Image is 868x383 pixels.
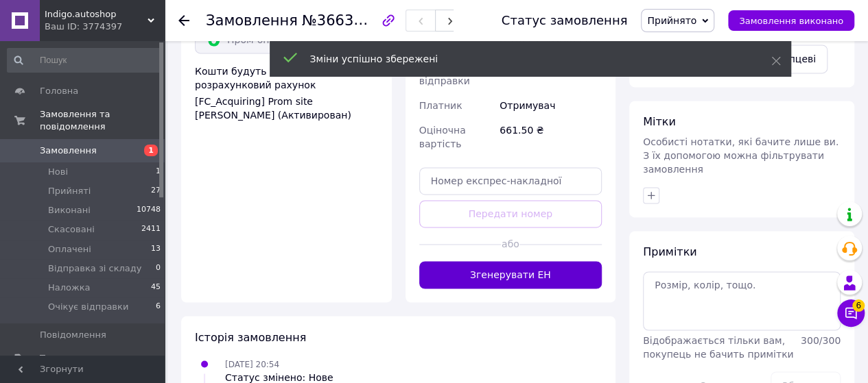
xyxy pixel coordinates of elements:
[156,166,161,178] span: 1
[40,145,97,157] span: Замовлення
[7,48,162,73] input: Пошук
[801,334,841,345] span: 300 / 300
[739,16,843,26] span: Замовлення виконано
[310,52,737,66] div: Зміни успішно збережені
[419,125,466,149] span: Оціночна вартість
[45,21,165,33] div: Ваш ID: 3774397
[48,185,91,197] span: Прийняті
[45,8,148,21] span: Indigo.autoshop
[156,301,161,313] span: 6
[40,85,78,97] span: Головна
[156,262,161,275] span: 0
[502,14,628,27] div: Статус замовлення
[302,12,399,29] span: №366366721
[419,100,462,111] span: Платник
[137,204,161,217] span: 10748
[643,334,793,359] span: Відображається тільки вам, покупець не бачить примітки
[151,243,161,256] span: 13
[419,167,602,195] input: Номер експрес-накладної
[497,93,605,118] div: Отримувач
[195,95,378,122] div: [FC_Acquiring] Prom site [PERSON_NAME] (Активирован)
[141,223,161,236] span: 2411
[852,299,865,312] span: 6
[837,299,865,327] button: Чат з покупцем6
[419,62,470,86] span: Дата відправки
[643,136,838,175] span: Особисті нотатки, які бачите лише ви. З їх допомогою можна фільтрувати замовлення
[48,282,91,294] span: Наложка
[643,115,676,128] span: Мітки
[48,243,91,256] span: Оплачені
[48,223,95,236] span: Скасовані
[151,185,161,197] span: 27
[48,262,141,275] span: Відправка зі складу
[195,64,378,122] div: Кошти будуть зараховані на розрахунковий рахунок
[643,245,696,258] span: Примітки
[48,204,91,217] span: Виконані
[225,359,279,369] span: [DATE] 20:54
[419,261,602,288] button: Згенерувати ЕН
[647,15,696,26] span: Прийнято
[40,108,165,133] span: Замовлення та повідомлення
[206,12,298,29] span: Замовлення
[497,118,605,156] div: 661.50 ₴
[151,282,161,294] span: 45
[501,237,519,251] span: або
[178,14,189,27] div: Повернутися назад
[728,10,854,31] button: Замовлення виконано
[48,166,68,178] span: Нові
[40,329,106,341] span: Повідомлення
[48,301,128,313] span: Очікує відправки
[195,330,306,343] span: Історія замовлення
[40,352,127,365] span: Товари та послуги
[144,145,158,156] span: 1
